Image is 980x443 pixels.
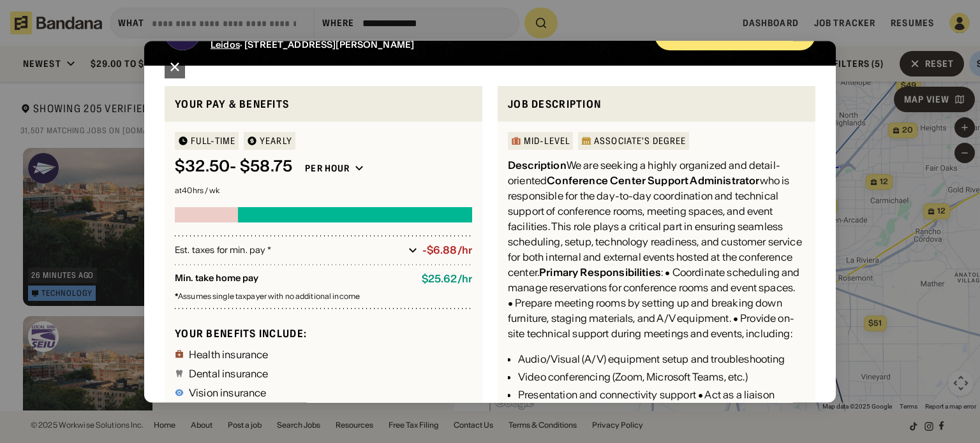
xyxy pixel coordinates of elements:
[508,159,567,172] div: Description
[175,96,472,112] div: Your pay & benefits
[175,187,472,195] div: at 40 hrs / wk
[189,388,267,398] div: Vision insurance
[189,349,269,359] div: Health insurance
[175,273,412,286] div: Min. take home pay
[422,245,472,257] div: -$6.88/hr
[189,368,269,379] div: Dental insurance
[175,158,292,177] div: $ 32.50 - $58.75
[191,137,235,146] div: Full-time
[211,39,240,50] span: Leidos
[175,327,472,340] div: Your benefits include:
[175,244,403,257] div: Est. taxes for min. pay *
[518,352,805,367] div: Audio/Visual (A/V) equipment setup and troubleshooting
[422,273,472,286] div: $ 25.62 / hr
[211,40,644,50] div: · [STREET_ADDRESS][PERSON_NAME]
[547,175,759,187] div: Conference Center Support Administrator
[524,137,570,146] div: Mid-Level
[508,96,805,112] div: Job Description
[305,163,350,175] div: Per hour
[594,137,686,146] div: Associate's Degree
[508,158,805,342] div: We are seeking a highly organized and detail-oriented who is responsible for the day-to-day coord...
[518,370,805,385] div: Video conferencing (Zoom, Microsoft Teams, etc.)
[175,293,472,301] div: Assumes single taxpayer with no additional income
[539,266,661,279] div: Primary Responsibilities
[260,137,292,146] div: YEARLY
